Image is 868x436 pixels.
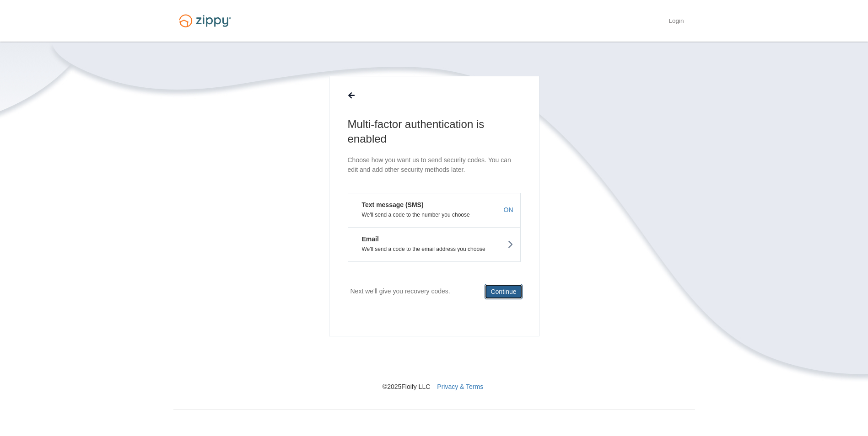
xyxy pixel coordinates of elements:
[348,155,521,175] p: Choose how you want us to send security codes. You can edit and add other security methods later.
[355,234,379,244] em: Email
[355,246,513,252] p: We'll send a code to the email address you choose
[669,17,684,27] a: Login
[485,284,522,299] button: Continue
[350,284,450,299] p: Next we'll give you recovery codes.
[355,212,513,218] p: We'll send a code to the number you choose
[173,10,237,32] img: Logo
[437,383,483,390] a: Privacy & Terms
[348,193,521,227] button: Text message (SMS)We'll send a code to the number you chooseON
[348,227,521,262] button: EmailWe'll send a code to the email address you choose
[348,117,521,146] h1: Multi-factor authentication is enabled
[355,200,424,209] em: Text message (SMS)
[504,205,513,214] span: ON
[173,336,695,391] nav: © 2025 Floify LLC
